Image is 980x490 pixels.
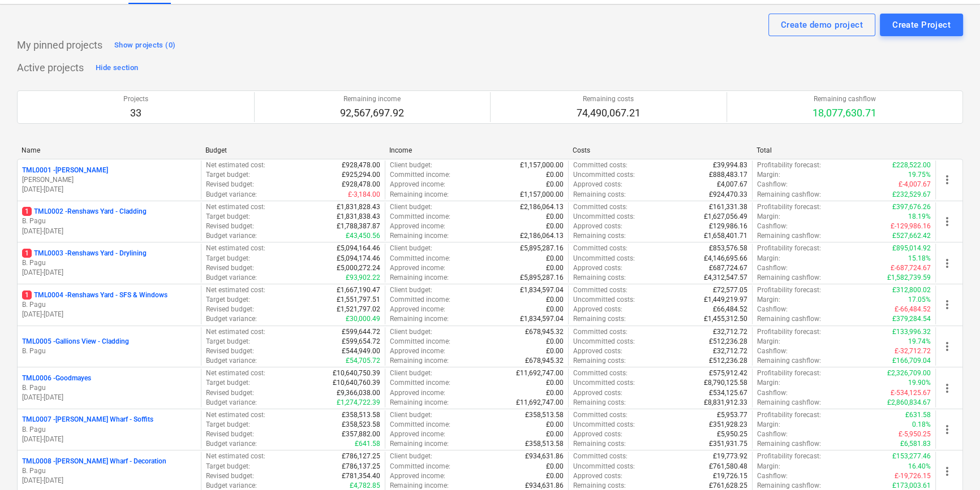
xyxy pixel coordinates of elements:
p: Projects [123,94,148,104]
p: £-3,184.00 [348,190,380,200]
p: £9,366,038.00 [337,388,380,398]
p: £0.00 [546,263,564,273]
p: £924,470.33 [709,190,747,200]
p: £4,007.67 [717,180,747,189]
p: Remaining income : [390,231,449,241]
p: £358,513.58 [525,410,564,420]
p: Remaining costs : [573,231,626,241]
p: £0.00 [546,254,564,263]
p: Profitability forecast : [757,368,821,378]
p: Remaining cashflow [813,94,876,104]
span: more_vert [940,423,954,436]
p: Client budget : [390,327,432,337]
p: Remaining income : [390,356,449,366]
p: £32,712.72 [713,346,747,356]
div: 1TML0004 -Renshaws Yard - SFS & WindowsB. Pagu[DATE]-[DATE] [22,290,196,319]
p: £5,953.77 [717,410,747,420]
p: Remaining cashflow : [757,190,821,200]
p: £925,294.00 [342,170,380,180]
p: 0.18% [912,420,931,430]
p: Profitability forecast : [757,452,821,461]
p: Uncommitted costs : [573,378,635,388]
p: TML0003 - Renshaws Yard - Drylining [22,249,147,258]
p: Remaining costs : [573,273,626,283]
p: Budget variance : [206,314,257,324]
p: £358,513.58 [342,410,380,420]
p: £0.00 [546,212,564,222]
p: Committed income : [390,420,450,430]
p: Client budget : [390,244,432,253]
p: Remaining cashflow : [757,356,821,366]
p: Profitability forecast : [757,327,821,337]
p: B. Pagu [22,466,196,476]
p: Committed costs : [573,202,627,212]
p: B. Pagu [22,216,196,226]
p: £1,834,597.04 [520,314,564,324]
p: TML0002 - Renshaws Yard - Cladding [22,207,147,216]
p: Net estimated cost : [206,327,265,337]
p: £895,014.92 [892,244,931,253]
p: £1,834,597.04 [520,285,564,295]
p: Remaining cashflow : [757,398,821,407]
span: 1 [22,207,32,216]
p: Client budget : [390,202,432,212]
span: more_vert [940,215,954,228]
p: £358,523.58 [342,420,380,430]
p: £0.00 [546,170,564,180]
p: Budget variance : [206,356,257,366]
p: Remaining income : [390,190,449,200]
p: £512,236.28 [709,337,747,346]
p: Target budget : [206,170,250,180]
p: £8,831,912.33 [704,398,747,407]
p: [DATE] - [DATE] [22,268,196,277]
p: £5,950.25 [717,430,747,439]
iframe: Chat Widget [923,436,980,490]
p: £1,831,838.43 [337,212,380,222]
p: Revised budget : [206,263,254,273]
p: Net estimated cost : [206,452,265,461]
p: 19.90% [908,378,931,388]
p: Approved costs : [573,222,622,231]
p: £575,912.42 [709,368,747,378]
p: £6,581.83 [900,439,931,449]
p: £-32,712.72 [895,346,931,356]
p: Committed income : [390,295,450,305]
p: Remaining costs : [573,398,626,407]
p: £161,331.38 [709,202,747,212]
div: Show projects (0) [114,39,175,52]
p: 19.75% [908,170,931,180]
p: £678,945.32 [525,356,564,366]
p: Revised budget : [206,222,254,231]
p: £5,895,287.16 [520,244,564,253]
span: 1 [22,290,32,300]
div: Create Project [892,18,951,32]
p: £1,157,000.00 [520,190,564,200]
p: Uncommitted costs : [573,212,635,222]
p: £4,312,547.57 [704,273,747,283]
p: £1,157,000.00 [520,161,564,170]
p: [PERSON_NAME] [22,175,196,185]
p: £66,484.52 [713,305,747,314]
p: Budget variance : [206,398,257,407]
p: £351,928.23 [709,420,747,430]
p: 92,567,697.92 [340,106,404,120]
p: TML0008 - [PERSON_NAME] Wharf - Decoration [22,457,166,466]
p: Target budget : [206,254,250,263]
p: Net estimated cost : [206,410,265,420]
p: Remaining income : [390,314,449,324]
p: Net estimated cost : [206,244,265,253]
p: £-129,986.16 [891,222,931,231]
p: £786,137.25 [342,462,380,471]
p: £54,705.72 [346,356,380,366]
p: 18.19% [908,212,931,222]
div: Create demo project [781,18,863,32]
p: Revised budget : [206,346,254,356]
span: more_vert [940,340,954,353]
p: Remaining costs : [573,190,626,200]
p: £2,186,064.13 [520,231,564,241]
div: Name [22,146,196,154]
p: Client budget : [390,161,432,170]
p: £11,692,747.00 [516,398,564,407]
p: £599,654.72 [342,337,380,346]
p: TML0005 - Gallions View - Cladding [22,337,129,346]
